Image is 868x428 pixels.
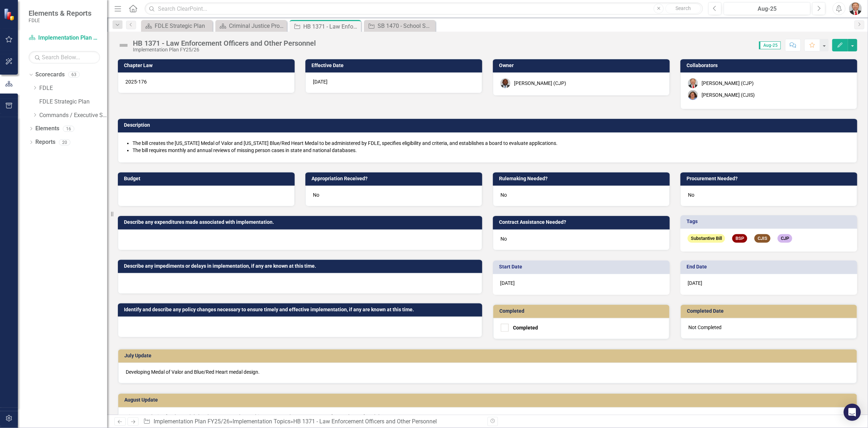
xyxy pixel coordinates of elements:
h3: Collaborators [687,63,854,68]
span: The bill creates the [US_STATE] Medal of Valor and [US_STATE] Blue/Red Heart Medal to be administ... [133,140,558,146]
div: [PERSON_NAME] (CJP) [514,80,566,87]
p: 2025-176 [125,78,287,85]
a: Scorecards [35,71,65,79]
h3: August Update [124,397,853,403]
div: Open Intercom Messenger [844,404,861,421]
span: CJP [778,234,792,243]
h3: Start Date [499,264,666,270]
h3: July Update [124,353,853,358]
span: Elements & Reports [29,9,91,17]
div: 63 [68,72,80,78]
h3: Appropriation Received? [311,176,479,181]
span: Substantive Bill [688,234,725,243]
div: Not Completed [681,318,857,339]
h3: Budget [124,176,291,181]
h3: Identify and describe any policy changes necessary to ensure timely and effective implementation,... [124,307,479,312]
a: Criminal Justice Professionalism, Standards & Training Services Landing Page [217,21,285,30]
h3: Contract Assistance Needed? [499,220,666,225]
span: [DATE] [688,280,702,286]
span: The bill requires monthly and annual reviews of missing person cases in state and national databa... [133,147,357,153]
span: [DATE] [500,280,515,286]
div: Aug-25 [726,5,808,13]
div: [PERSON_NAME] (CJP) [702,80,754,87]
p: Via COS, a design for the medals has been approved. Reaching out to vendors to get a quote for pu... [126,413,849,420]
img: Brett Kirkland [688,78,698,88]
span: No [688,192,694,198]
div: [PERSON_NAME] (CJIS) [702,91,755,99]
h3: Describe any impediments or delays in implementation, if any are known at this time. [124,263,479,269]
p: Developing Medal of Valor and Blue/Red Heart medal design. [126,368,849,376]
div: FDLE Strategic Plan [155,21,211,30]
div: » » [143,418,482,426]
span: BSP [732,234,747,243]
a: Commands / Executive Support Branch [39,111,107,120]
h3: Completed [499,308,666,314]
div: 20 [59,139,70,145]
h3: Rulemaking Needed? [499,176,666,181]
span: CJIS [754,234,770,243]
small: FDLE [29,17,91,23]
div: Criminal Justice Professionalism, Standards & Training Services Landing Page [229,21,285,30]
a: Implementation Plan FY25/26 [154,418,230,425]
button: Aug-25 [724,2,810,15]
span: No [500,236,507,242]
h3: Effective Date [311,63,479,68]
img: Rachel Truxell [688,90,698,100]
a: FDLE Strategic Plan [143,21,211,30]
h3: Procurement Needed? [687,176,854,181]
div: 16 [63,126,74,132]
a: Reports [35,138,55,146]
a: Elements [35,125,59,133]
h3: End Date [687,264,854,270]
h3: Completed Date [687,308,853,314]
div: HB 1371 - Law Enforcement Officers and Other Personnel [133,39,316,47]
h3: Chapter Law [124,63,291,68]
span: Aug-25 [759,41,781,49]
input: Search ClearPoint... [145,2,703,15]
h3: Owner [499,63,666,68]
span: Search [676,5,691,11]
img: ClearPoint Strategy [4,8,16,21]
span: [DATE] [313,79,328,85]
button: Search [665,4,701,14]
a: SB 1470 - School Safety [366,21,434,30]
h3: Description [124,122,854,128]
span: No [313,192,319,198]
a: FDLE [39,84,107,92]
div: HB 1371 - Law Enforcement Officers and Other Personnel [293,418,437,425]
div: Implementation Plan FY25/26 [133,47,316,52]
h3: Describe any expenditures made associated with implementation. [124,220,479,225]
span: No [500,192,507,198]
img: Brett Kirkland [849,2,862,15]
img: Not Defined [118,40,129,51]
a: Implementation Topics [233,418,290,425]
h3: Tags [687,219,854,224]
img: Chad Brown [500,78,510,88]
input: Search Below... [29,51,100,64]
a: Implementation Plan FY25/26 [29,34,100,42]
a: FDLE Strategic Plan [39,98,107,106]
div: HB 1371 - Law Enforcement Officers and Other Personnel [303,22,359,31]
div: SB 1470 - School Safety [378,21,434,30]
